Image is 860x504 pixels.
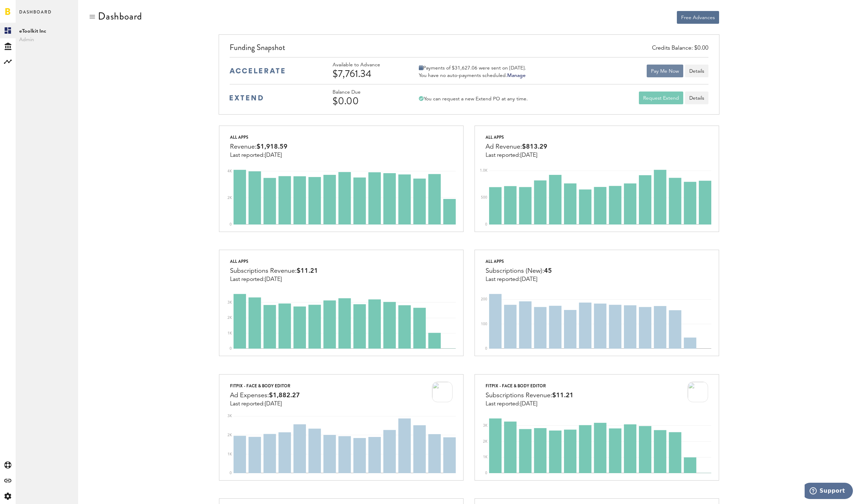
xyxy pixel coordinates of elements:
div: Balance Due [333,89,400,95]
span: [DATE] [520,401,537,407]
span: 45 [544,268,552,274]
button: Free Advances [677,11,719,24]
text: 3K [483,424,488,427]
div: Last reported: [230,276,318,283]
div: Funding Snapshot [230,42,708,57]
img: accelerate-medium-blue-logo.svg [230,68,285,73]
text: 0 [230,347,232,351]
text: 1K [228,332,232,335]
img: 2LlM_AFDijZQuv08uoCoT9dgizXvoJzh09mdn8JawuzvThUA8NjVLAqjkGLDN4doz4r8 [432,382,453,402]
span: $813.29 [522,144,547,150]
span: $1,918.59 [257,144,287,150]
div: Available to Advance [333,62,400,68]
div: Last reported: [486,401,574,407]
div: $7,761.34 [333,68,400,79]
span: [DATE] [265,277,282,282]
div: Revenue: [230,142,287,152]
text: 100 [481,322,487,326]
button: Request Extend [639,92,683,104]
div: Last reported: [230,401,300,407]
text: 500 [481,196,487,199]
text: 4K [228,170,232,173]
span: [DATE] [520,153,537,158]
img: extend-medium-blue-logo.svg [230,95,263,101]
button: Details [685,65,708,77]
div: Payments of $31,627.06 were sent on [DATE]. [419,65,526,71]
span: eToolkit Inc [19,27,75,35]
div: Last reported: [486,276,552,283]
div: All apps [486,133,547,142]
text: 0 [485,471,487,475]
text: 0 [230,223,232,226]
img: 2LlM_AFDijZQuv08uoCoT9dgizXvoJzh09mdn8JawuzvThUA8NjVLAqjkGLDN4doz4r8 [688,382,708,402]
span: $11.21 [297,268,318,274]
div: Credits Balance: $0.00 [652,44,708,52]
span: Dashboard [19,8,52,23]
text: 3K [228,414,232,418]
div: All apps [486,257,552,266]
div: You have no auto-payments scheduled. [419,72,526,79]
div: All apps [230,257,318,266]
text: 1.0K [480,169,488,172]
text: 2K [228,433,232,437]
div: FitPix - Face & Body Editor [230,382,300,390]
div: Subscriptions Revenue: [230,266,318,276]
div: Ad Expenses: [230,390,300,401]
text: 2K [228,316,232,320]
text: 0 [230,471,232,475]
text: 1K [483,455,488,459]
text: 0 [485,347,487,351]
div: Last reported: [486,152,547,159]
div: You can request a new Extend PO at any time. [419,96,528,102]
text: 2K [483,440,488,443]
text: 2K [228,196,232,200]
a: Details [685,92,708,104]
div: Subscriptions Revenue: [486,390,574,401]
div: Last reported: [230,152,287,159]
div: All apps [230,133,287,142]
a: Manage [507,73,526,78]
span: [DATE] [265,153,282,158]
span: Admin [19,35,75,44]
div: $0.00 [333,95,400,107]
div: Ad Revenue: [486,142,547,152]
div: FitPix - Face & Body Editor [486,382,574,390]
text: 1K [228,452,232,456]
text: 0 [485,223,487,226]
iframe: Opens a widget where you can find more information [805,483,853,500]
button: Pay Me Now [647,65,683,77]
span: [DATE] [265,401,282,407]
span: $1,882.27 [269,392,300,399]
text: 3K [228,301,232,304]
text: 200 [481,298,487,301]
div: Subscriptions (New): [486,266,552,276]
div: Dashboard [98,11,142,22]
span: [DATE] [520,277,537,282]
span: $11.21 [552,392,574,399]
